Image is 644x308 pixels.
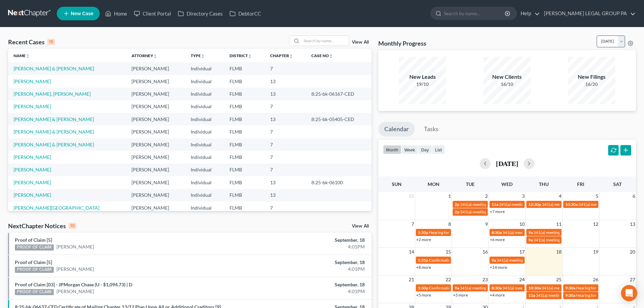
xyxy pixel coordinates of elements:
a: +7 more [490,209,505,214]
td: [PERSON_NAME] [126,138,185,151]
a: Nameunfold_more [14,53,30,58]
a: +5 more [453,292,468,298]
td: FLMB [224,100,265,113]
span: 1:30p [418,230,428,235]
td: [PERSON_NAME] [126,202,185,214]
span: 25 [555,276,562,284]
span: 341(a) meeting for [PERSON_NAME] [542,202,607,207]
span: 27 [629,276,636,284]
td: 7 [265,62,306,75]
a: Directory Cases [174,7,226,20]
a: [PERSON_NAME], [PERSON_NAME] [14,91,91,97]
span: 341(a) meeting for [PERSON_NAME] [533,237,599,242]
span: 8 [448,220,452,228]
td: Individual [185,164,224,176]
span: Hearing for [PERSON_NAME] [429,230,482,235]
td: Individual [185,138,224,151]
span: Sun [392,181,402,187]
td: 7 [265,202,306,214]
span: Mon [428,181,439,187]
span: 4 [558,192,562,200]
a: Help [517,7,540,20]
div: 10 [69,223,76,229]
a: Districtunfold_more [230,53,252,58]
span: Tue [466,181,475,187]
span: 15 [445,248,452,256]
span: 341(a) meeting for [PERSON_NAME] & [PERSON_NAME] [499,202,600,207]
td: [PERSON_NAME] [126,100,185,113]
h3: Monthly Progress [378,39,426,47]
a: [PERSON_NAME] [14,192,51,198]
div: Open Intercom Messenger [621,285,637,301]
span: 9:30a [565,293,575,298]
span: 11a [492,202,498,207]
button: day [418,145,432,154]
span: 13 [629,220,636,228]
td: Individual [185,151,224,163]
a: Chapterunfold_more [270,53,293,58]
span: 26 [592,276,599,284]
span: 16 [482,248,488,256]
i: unfold_more [153,54,157,58]
td: FLMB [224,189,265,202]
span: 341(a) meeting for [PERSON_NAME] [460,285,525,290]
span: 341(a) meeting for [PERSON_NAME] [536,293,601,298]
div: September, 18 [253,259,365,266]
span: 6 [632,192,636,200]
div: 4:01PM [253,288,365,295]
a: Proof of Claim [5] [15,237,52,243]
a: +2 more [416,237,431,242]
a: [PERSON_NAME] [14,103,51,109]
input: Search by name... [444,7,506,20]
span: 11 [555,220,562,228]
span: 1 [448,192,452,200]
div: 16/20 [568,81,615,88]
td: 13 [265,88,306,100]
td: Individual [185,202,224,214]
i: unfold_more [248,54,252,58]
td: [PERSON_NAME] [126,176,185,189]
td: [PERSON_NAME] [126,125,185,138]
span: 20 [629,248,636,256]
span: 10:30a [565,202,578,207]
span: 12 [592,220,599,228]
td: Individual [185,125,224,138]
span: 1:35p [418,258,428,263]
span: 9 [484,220,488,228]
i: unfold_more [201,54,205,58]
a: [PERSON_NAME] & [PERSON_NAME] [14,129,94,135]
div: 19/10 [399,81,446,88]
td: FLMB [224,138,265,151]
a: +5 more [416,292,431,298]
a: Proof of Claim [5] [15,259,52,265]
td: FLMB [224,62,265,75]
input: Search by name... [302,36,349,46]
span: 23 [482,276,488,284]
button: month [383,145,401,154]
a: View All [352,224,369,229]
a: Attorneyunfold_more [132,53,157,58]
span: 10:30a [528,285,541,290]
td: 13 [265,189,306,202]
span: 14 [408,248,415,256]
td: FLMB [224,164,265,176]
td: [PERSON_NAME] [126,62,185,75]
div: 15 [47,39,55,45]
a: Typeunfold_more [191,53,205,58]
span: Fri [577,181,584,187]
td: Individual [185,88,224,100]
span: 9a [528,237,533,242]
h2: [DATE] [496,160,518,167]
td: FLMB [224,202,265,214]
td: FLMB [224,113,265,125]
div: 4:01PM [253,266,365,273]
button: week [401,145,418,154]
span: 12:30p [528,202,541,207]
a: [PERSON_NAME] [56,288,94,295]
span: 341(a) meeting for [PERSON_NAME] [533,230,599,235]
a: [PERSON_NAME] [56,266,94,273]
span: 2p [455,209,459,214]
td: [PERSON_NAME] [126,164,185,176]
div: PROOF OF CLAIM [15,289,54,295]
span: 341(a) meeting for [PERSON_NAME] [542,285,607,290]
